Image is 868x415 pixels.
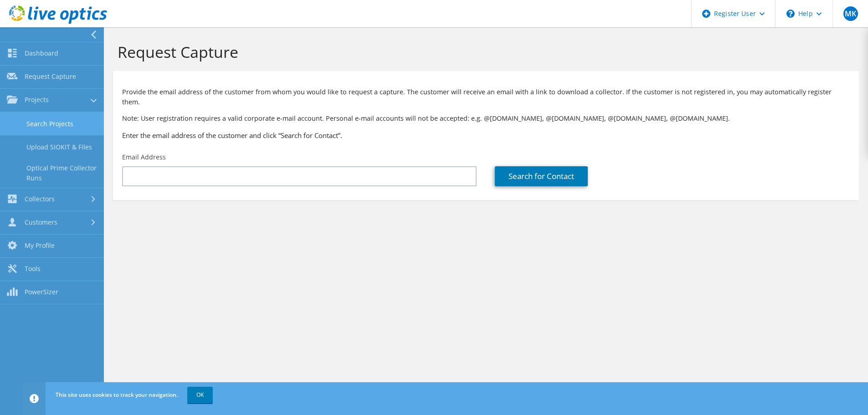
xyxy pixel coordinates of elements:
a: OK [187,387,213,403]
a: Search for Contact [495,166,588,186]
h3: Enter the email address of the customer and click “Search for Contact”. [122,130,850,140]
h1: Request Capture [118,42,850,61]
span: This site uses cookies to track your navigation. [56,391,178,399]
p: Note: User registration requires a valid corporate e-mail account. Personal e-mail accounts will ... [122,113,850,123]
svg: \n [786,10,795,18]
span: MK [843,6,858,21]
p: Provide the email address of the customer from whom you would like to request a capture. The cust... [122,87,850,107]
label: Email Address [122,153,166,162]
